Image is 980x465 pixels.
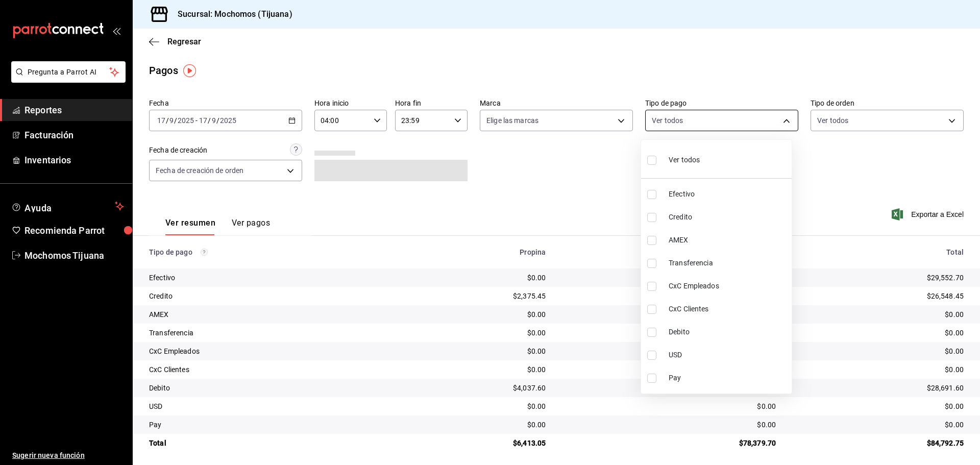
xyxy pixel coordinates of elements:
[669,155,700,165] span: Ver todos
[669,304,788,314] span: CxC Clientes
[669,189,788,200] span: Efectivo
[669,327,788,337] span: Debito
[669,212,788,223] span: Credito
[669,373,788,383] span: Pay
[669,350,788,360] span: USD
[183,64,196,77] img: Tooltip marker
[669,258,788,268] span: Transferencia
[669,235,788,246] span: AMEX
[669,281,788,291] span: CxC Empleados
